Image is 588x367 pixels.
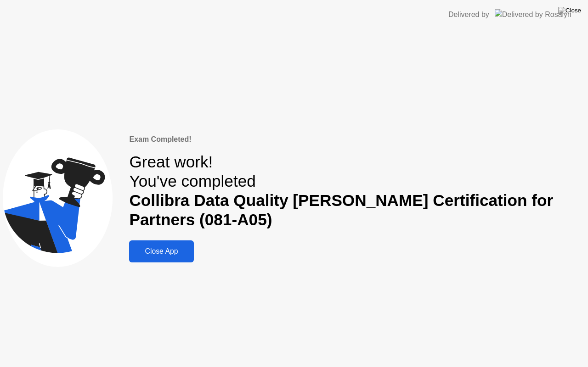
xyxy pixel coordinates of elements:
[448,9,489,20] div: Delivered by
[495,9,571,20] img: Delivered by Rosalyn
[129,152,585,230] div: Great work! You've completed
[129,191,553,228] b: Collibra Data Quality [PERSON_NAME] Certification for Partners (081-A05)
[129,240,193,262] button: Close App
[129,134,585,145] div: Exam Completed!
[132,247,191,256] div: Close App
[558,7,581,14] img: Close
